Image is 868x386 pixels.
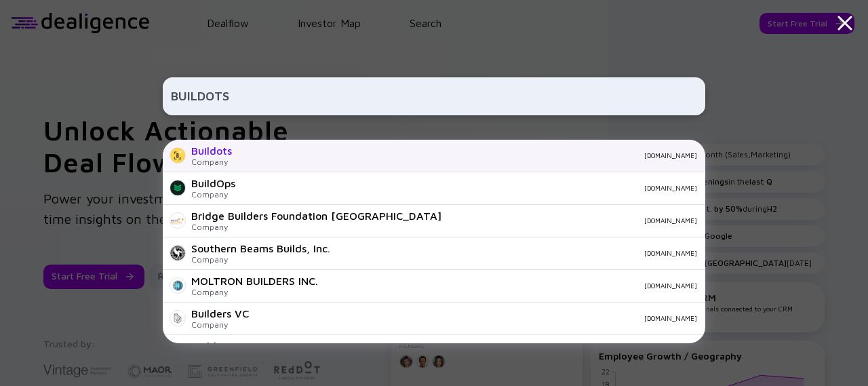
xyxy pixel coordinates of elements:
input: Search Company or Investor... [171,84,697,109]
div: MOLTRON BUILDERS INC. [191,275,318,287]
div: Company [191,222,441,232]
div: Bridge Builders Foundation [GEOGRAPHIC_DATA] [191,210,441,222]
div: Buildots [191,144,232,157]
div: Builders [191,340,231,352]
div: [DOMAIN_NAME] [246,184,697,192]
div: Company [191,320,249,330]
div: BuildOps [191,177,235,189]
div: Company [191,157,232,167]
div: [DOMAIN_NAME] [341,249,697,257]
div: Company [191,254,330,265]
div: Company [191,189,235,199]
div: [DOMAIN_NAME] [329,282,697,290]
div: Southern Beams Builds, Inc. [191,242,330,254]
div: [DOMAIN_NAME] [260,314,697,322]
div: Company [191,287,318,297]
div: [DOMAIN_NAME] [243,151,697,159]
div: Builders VC [191,307,249,320]
div: [DOMAIN_NAME] [452,216,697,225]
